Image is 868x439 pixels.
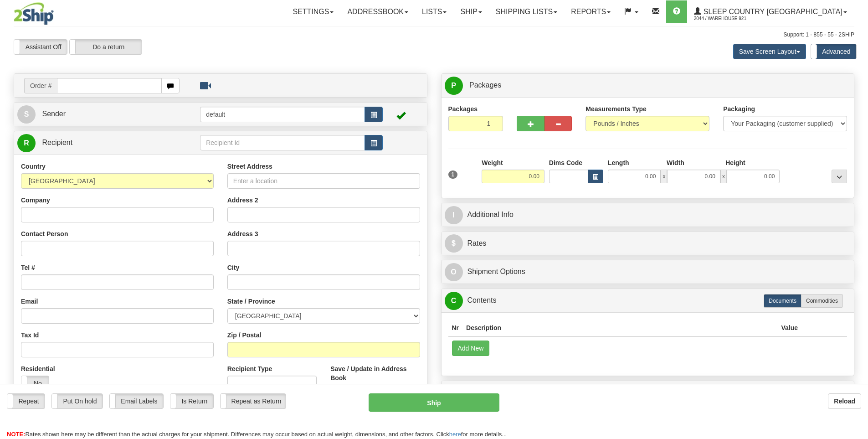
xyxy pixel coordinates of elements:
[453,0,488,23] a: Ship
[227,162,272,171] label: Street Address
[777,320,801,336] th: Value
[723,104,755,114] label: Packaging
[445,234,463,253] span: $
[445,77,463,95] span: P
[701,8,842,15] span: Sleep Country [GEOGRAPHIC_DATA]
[720,170,727,183] span: x
[170,394,213,408] label: Is Return
[834,398,855,405] b: Reload
[200,135,365,150] input: Recipient Id
[21,263,35,272] label: Tel #
[811,44,856,59] label: Advanced
[14,31,854,39] div: Support: 1 - 855 - 55 - 2SHIP
[110,394,163,408] label: Email Labels
[832,170,847,183] div: ...
[445,263,851,281] a: OShipment Options
[42,110,66,118] span: Sender
[17,134,36,152] span: R
[14,2,54,25] img: logo2044.jpg
[227,229,258,238] label: Address 3
[17,134,180,152] a: R Recipient
[52,394,103,408] label: Put On hold
[227,297,275,306] label: State / Province
[489,0,564,23] a: Shipping lists
[14,40,67,54] label: Assistant Off
[482,158,503,167] label: Weight
[21,297,38,306] label: Email
[725,158,745,167] label: Height
[448,104,478,114] label: Packages
[21,196,50,205] label: Company
[21,162,46,171] label: Country
[661,170,667,183] span: x
[445,263,463,281] span: O
[549,158,582,167] label: Dims Code
[24,78,57,93] span: Order #
[7,431,25,438] span: NOTE:
[369,393,499,412] button: Ship
[7,394,45,408] label: Repeat
[801,294,843,308] label: Commodities
[694,14,762,23] span: 2044 / Warehouse 921
[21,229,68,238] label: Contact Person
[445,292,463,310] span: C
[449,431,461,438] a: here
[608,158,629,167] label: Length
[227,263,239,272] label: City
[564,0,617,23] a: Reports
[17,105,200,124] a: S Sender
[21,364,55,373] label: Residential
[227,331,262,340] label: Zip / Postal
[227,364,272,373] label: Recipient Type
[221,394,286,408] label: Repeat as Return
[687,0,854,23] a: Sleep Country [GEOGRAPHIC_DATA] 2044 / Warehouse 921
[847,173,867,266] iframe: chat widget
[586,104,647,114] label: Measurements Type
[21,376,49,391] label: No
[286,0,340,23] a: Settings
[462,320,777,336] th: Description
[445,234,851,253] a: $Rates
[17,105,36,124] span: S
[415,0,453,23] a: Lists
[445,76,851,95] a: P Packages
[828,393,861,409] button: Reload
[448,170,458,179] span: 1
[340,0,415,23] a: Addressbook
[469,81,501,89] span: Packages
[200,107,365,122] input: Sender Id
[448,320,463,336] th: Nr
[227,196,258,205] label: Address 2
[764,294,801,308] label: Documents
[445,383,851,402] a: RReturn Shipment
[445,206,851,224] a: IAdditional Info
[42,139,72,146] span: Recipient
[21,331,39,340] label: Tax Id
[330,364,420,382] label: Save / Update in Address Book
[733,44,806,59] button: Save Screen Layout
[445,206,463,224] span: I
[452,341,490,356] button: Add New
[227,173,420,189] input: Enter a location
[70,40,142,54] label: Do a return
[667,158,684,167] label: Width
[445,291,851,310] a: CContents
